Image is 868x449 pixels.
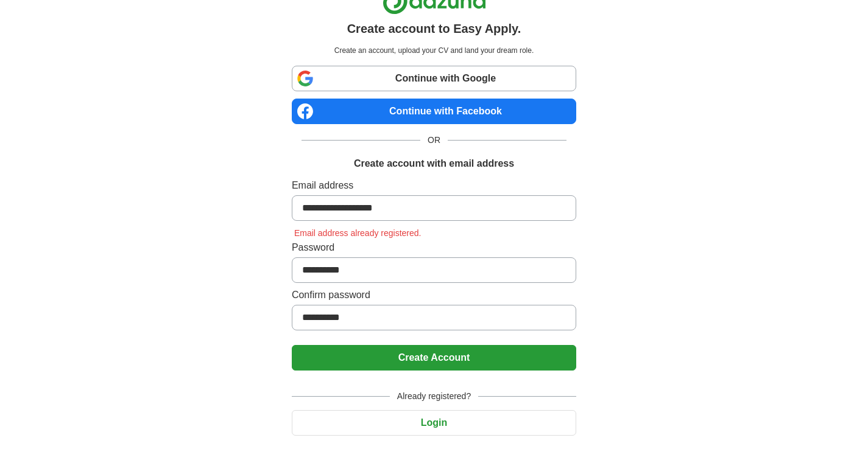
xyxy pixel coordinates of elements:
button: Login [292,410,576,436]
a: Continue with Google [292,66,576,91]
span: Already registered? [390,390,478,403]
span: Email address already registered. [292,228,424,238]
label: Password [292,240,576,255]
label: Confirm password [292,288,576,302]
a: Login [292,417,576,428]
span: OR [420,134,448,147]
h1: Create account to Easy Apply. [347,19,521,38]
button: Create Account [292,345,576,371]
p: Create an account, upload your CV and land your dream role. [294,45,574,56]
h1: Create account with email address [354,156,514,171]
a: Continue with Facebook [292,99,576,124]
label: Email address [292,178,576,193]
